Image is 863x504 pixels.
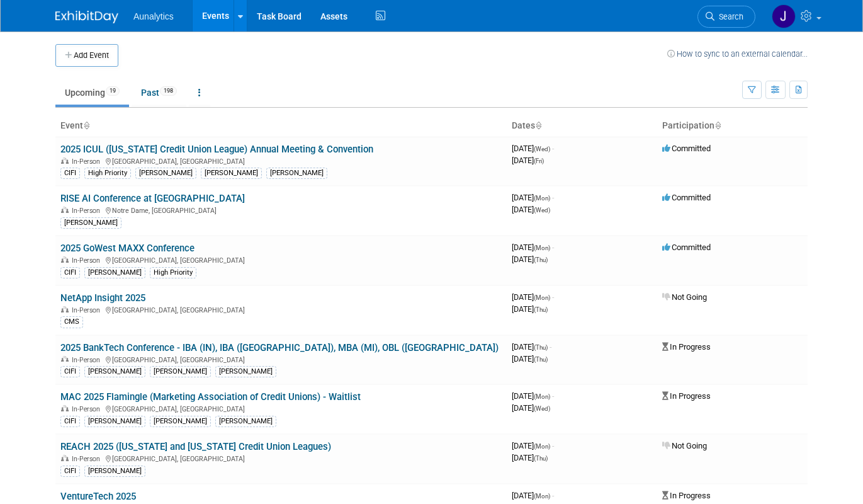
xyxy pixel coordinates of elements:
[60,466,80,477] div: CIFI
[60,416,80,427] div: CIFI
[55,11,118,23] img: ExhibitDay
[215,416,276,427] div: [PERSON_NAME]
[534,393,550,400] span: (Mon)
[512,156,544,165] span: [DATE]
[662,292,707,302] span: Not Going
[550,342,551,352] span: -
[61,306,69,312] img: In-Person Event
[60,168,80,179] div: CIFI
[552,391,554,401] span: -
[512,441,554,450] span: [DATE]
[55,44,118,67] button: Add Event
[201,168,262,179] div: [PERSON_NAME]
[60,453,502,463] div: [GEOGRAPHIC_DATA], [GEOGRAPHIC_DATA]
[61,405,69,411] img: In-Person Event
[60,193,245,204] a: RISE AI Conference at [GEOGRAPHIC_DATA]
[60,441,331,452] a: REACH 2025 ([US_STATE] and [US_STATE] Credit Union Leagues)
[657,115,808,137] th: Participation
[512,491,554,500] span: [DATE]
[534,344,548,351] span: (Thu)
[662,391,711,401] span: In Progress
[512,453,548,462] span: [DATE]
[534,493,550,500] span: (Mon)
[552,441,554,450] span: -
[534,443,550,450] span: (Mon)
[667,49,808,59] a: How to sync to an external calendar...
[133,11,174,21] span: Aunalytics
[61,256,69,263] img: In-Person Event
[60,267,80,278] div: CIFI
[534,356,548,363] span: (Thu)
[106,86,120,96] span: 19
[84,267,145,278] div: [PERSON_NAME]
[772,4,796,28] img: Julie Grisanti-Cieslak
[552,193,554,202] span: -
[714,12,743,21] span: Search
[83,120,89,130] a: Sort by Event Name
[150,267,196,278] div: High Priority
[60,205,502,215] div: Notre Dame, [GEOGRAPHIC_DATA]
[662,441,707,450] span: Not Going
[534,294,550,301] span: (Mon)
[512,354,548,364] span: [DATE]
[552,491,554,500] span: -
[84,466,145,477] div: [PERSON_NAME]
[60,391,361,403] a: MAC 2025 Flamingle (Marketing Association of Credit Unions) - Waitlist
[60,144,373,155] a: 2025 ICUL ([US_STATE] Credit Union League) Annual Meeting & Convention
[512,391,554,401] span: [DATE]
[132,81,186,105] a: Past198
[534,157,544,164] span: (Fri)
[662,342,711,352] span: In Progress
[72,306,104,314] span: In-Person
[512,292,554,302] span: [DATE]
[60,304,502,314] div: [GEOGRAPHIC_DATA], [GEOGRAPHIC_DATA]
[60,354,502,364] div: [GEOGRAPHIC_DATA], [GEOGRAPHIC_DATA]
[512,205,550,214] span: [DATE]
[507,115,657,137] th: Dates
[135,168,196,179] div: [PERSON_NAME]
[55,115,507,137] th: Event
[60,491,136,502] a: VentureTech 2025
[60,403,502,413] div: [GEOGRAPHIC_DATA], [GEOGRAPHIC_DATA]
[61,455,69,461] img: In-Person Event
[512,193,554,202] span: [DATE]
[215,366,276,377] div: [PERSON_NAME]
[512,255,548,264] span: [DATE]
[697,6,755,28] a: Search
[512,403,550,413] span: [DATE]
[72,455,104,463] span: In-Person
[512,304,548,314] span: [DATE]
[60,366,80,377] div: CIFI
[534,207,550,214] span: (Wed)
[61,356,69,362] img: In-Person Event
[552,144,554,153] span: -
[662,243,711,252] span: Committed
[534,195,550,202] span: (Mon)
[534,306,548,313] span: (Thu)
[662,491,711,500] span: In Progress
[512,144,554,153] span: [DATE]
[72,256,104,265] span: In-Person
[61,157,69,164] img: In-Person Event
[60,243,195,254] a: 2025 GoWest MAXX Conference
[84,366,145,377] div: [PERSON_NAME]
[60,217,121,229] div: [PERSON_NAME]
[61,207,69,213] img: In-Person Event
[552,243,554,252] span: -
[534,405,550,412] span: (Wed)
[60,316,83,328] div: CMS
[150,366,211,377] div: [PERSON_NAME]
[84,416,145,427] div: [PERSON_NAME]
[512,342,551,352] span: [DATE]
[535,120,541,130] a: Sort by Start Date
[534,256,548,263] span: (Thu)
[150,416,211,427] div: [PERSON_NAME]
[72,207,104,215] span: In-Person
[160,86,177,96] span: 198
[534,455,548,462] span: (Thu)
[60,292,145,304] a: NetApp Insight 2025
[552,292,554,302] span: -
[72,356,104,364] span: In-Person
[84,168,131,179] div: High Priority
[534,244,550,251] span: (Mon)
